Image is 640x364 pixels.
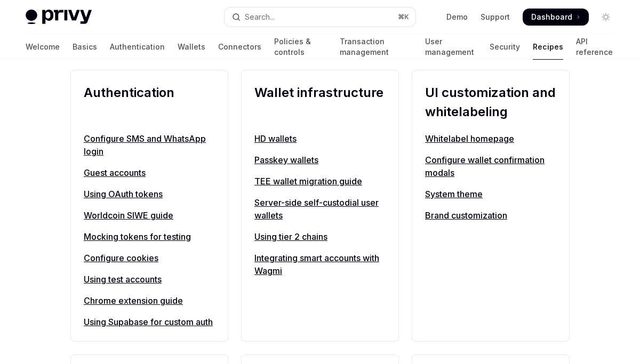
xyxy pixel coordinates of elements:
[425,132,556,145] a: Whitelabel homepage
[398,13,409,21] span: ⌘ K
[84,273,215,286] a: Using test accounts
[340,34,412,60] a: Transaction management
[254,175,386,188] a: TEE wallet migration guide
[425,34,477,60] a: User management
[84,230,215,243] a: Mocking tokens for testing
[73,34,97,60] a: Basics
[110,34,165,60] a: Authentication
[425,83,556,122] h2: UI customization and whitelabeling
[245,11,275,23] div: Search...
[178,34,205,60] a: Wallets
[218,34,261,60] a: Connectors
[425,209,556,222] a: Brand customization
[26,10,92,25] img: light logo
[597,9,614,26] button: Toggle dark mode
[254,153,386,166] a: Passkey wallets
[425,153,556,179] a: Configure wallet confirmation modals
[84,209,215,222] a: Worldcoin SIWE guide
[531,12,572,22] span: Dashboard
[523,9,589,26] a: Dashboard
[84,166,215,179] a: Guest accounts
[481,12,510,22] a: Support
[533,34,563,60] a: Recipes
[84,252,215,264] a: Configure cookies
[26,34,60,60] a: Welcome
[254,132,386,145] a: HD wallets
[84,132,215,158] a: Configure SMS and WhatsApp login
[254,252,386,277] a: Integrating smart accounts with Wagmi
[425,188,556,200] a: System theme
[490,34,520,60] a: Security
[254,196,386,222] a: Server-side self-custodial user wallets
[225,7,415,27] button: Open search
[84,188,215,200] a: Using OAuth tokens
[576,34,614,60] a: API reference
[254,230,386,243] a: Using tier 2 chains
[84,316,215,328] a: Using Supabase for custom auth
[254,83,386,122] h2: Wallet infrastructure
[84,83,215,122] h2: Authentication
[84,294,215,307] a: Chrome extension guide
[274,34,327,60] a: Policies & controls
[446,12,468,22] a: Demo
